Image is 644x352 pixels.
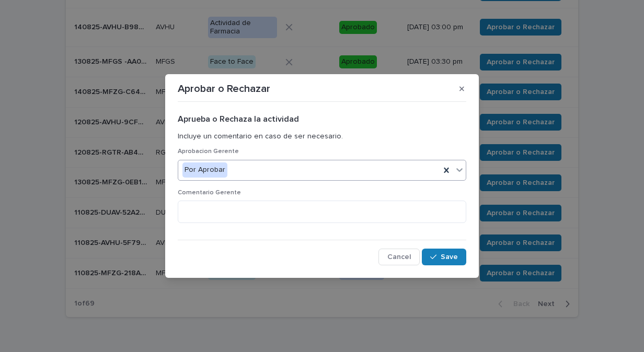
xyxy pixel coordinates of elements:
[178,148,239,155] span: Aprobacion Gerente
[422,249,466,265] button: Save
[387,253,411,261] span: Cancel
[182,162,227,178] div: Por Aprobar
[178,132,466,141] p: Incluye un comentario en caso de ser necesario.
[378,249,420,265] button: Cancel
[178,83,270,95] p: Aprobar o Rechazar
[178,114,466,124] h2: Aprueba o Rechaza la actividad
[441,253,458,261] span: Save
[178,190,241,196] span: Comentario Gerente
